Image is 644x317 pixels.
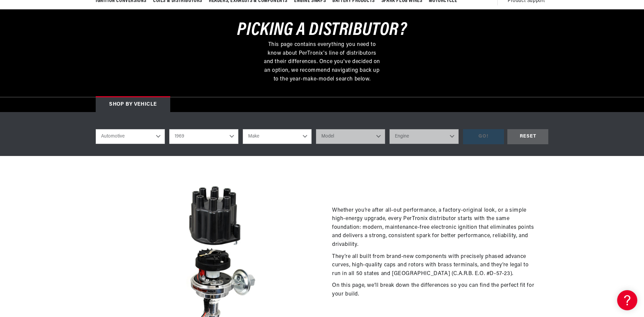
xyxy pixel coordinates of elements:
select: Make [243,129,312,144]
div: Shop by vehicle [96,97,170,112]
select: Ride Type [96,129,165,144]
p: On this page, we’ll break down the differences so you can find the perfect fit for your build. [332,281,538,299]
p: Whether you’re after all-out performance, a factory-original look, or a simple high-energy upgrad... [332,206,538,249]
p: This page contains everything you need to know about PerTronix's line of distributors and their d... [263,41,381,84]
select: Engine [389,129,459,144]
div: RESET [507,129,548,144]
p: They’re all built from brand-new components with precisely phased advance curves, high-quality ca... [332,253,538,278]
select: Model [316,129,385,144]
select: Year [169,129,238,144]
h3: Picking a Distributor? [237,23,407,39]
